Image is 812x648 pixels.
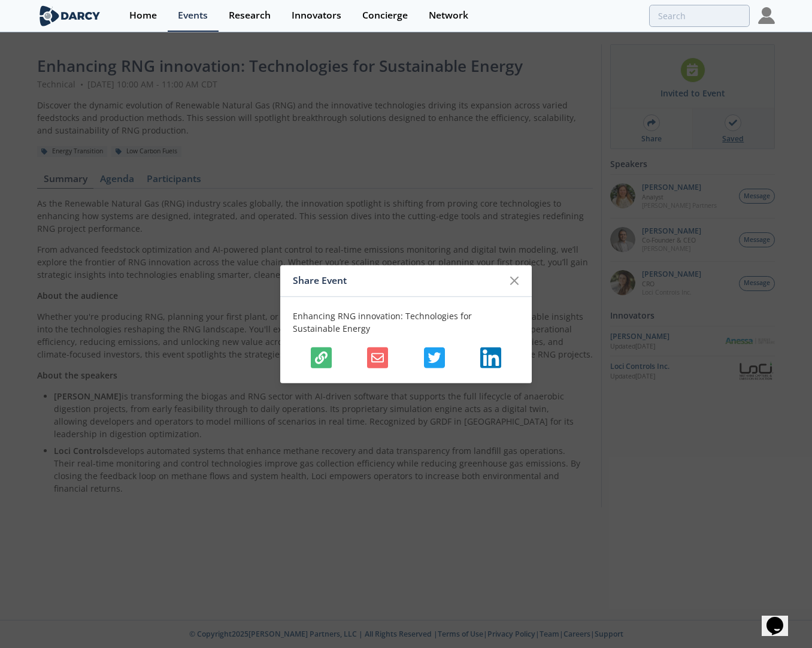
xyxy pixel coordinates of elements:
img: Shares [480,347,501,368]
div: Events [178,11,208,20]
img: Profile [758,7,775,24]
iframe: chat widget [762,600,800,636]
div: Network [429,11,468,20]
img: Shares [424,347,445,368]
img: logo-wide.svg [37,5,102,26]
input: Advanced Search [649,5,750,27]
div: Concierge [362,11,408,20]
div: Research [229,11,271,20]
div: Home [129,11,157,20]
p: Enhancing RNG innovation: Technologies for Sustainable Energy [293,310,519,335]
div: Innovators [292,11,341,20]
div: Share Event [293,270,503,292]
